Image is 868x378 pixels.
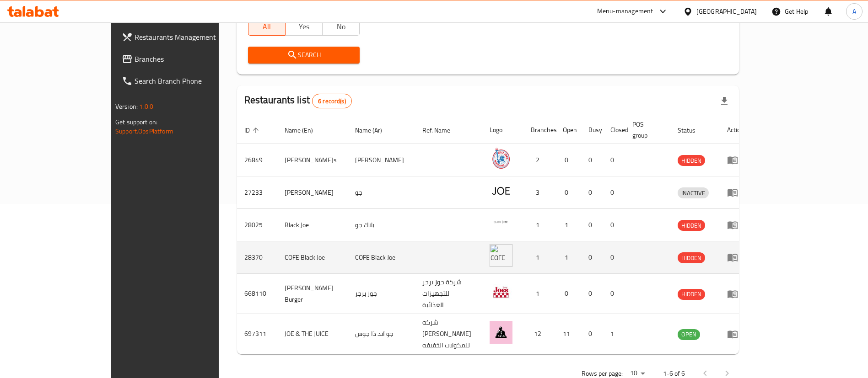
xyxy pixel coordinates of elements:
[555,274,581,314] td: 0
[523,116,555,144] th: Branches
[603,176,625,209] td: 0
[523,176,555,209] td: 3
[678,220,705,231] span: HIDDEN
[482,116,523,144] th: Logo
[415,314,482,354] td: شركه [PERSON_NAME] للمكولات الخفيفه
[355,125,394,136] span: Name (Ar)
[555,241,581,274] td: 1
[252,20,282,33] span: All
[555,116,581,144] th: Open
[678,220,705,231] div: HIDDEN
[237,144,277,176] td: 26849
[115,101,138,112] span: Version:
[490,212,512,234] img: Black Joe
[581,176,603,209] td: 0
[237,176,277,209] td: 27233
[678,187,709,198] div: INACTIVE
[348,274,415,314] td: جوز برجر
[348,209,415,241] td: بلاك جو
[114,48,256,70] a: Branches
[678,125,707,136] span: Status
[135,32,248,43] span: Restaurants Management
[581,274,603,314] td: 0
[114,26,256,48] a: Restaurants Management
[285,17,323,36] button: Yes
[603,144,625,176] td: 0
[581,314,603,354] td: 0
[348,176,415,209] td: جو
[603,116,625,144] th: Closed
[720,116,751,144] th: Action
[490,179,512,202] img: Joe
[348,314,415,354] td: جو آند ذا جوس
[415,274,482,314] td: شركة جوز برجر للتجهيزات الغذائية
[523,314,555,354] td: 12
[244,93,352,108] h2: Restaurants list
[114,70,256,92] a: Search Branch Phone
[678,289,705,300] div: HIDDEN
[237,314,277,354] td: 697311
[523,144,555,176] td: 2
[490,244,512,267] img: COFE Black Joe
[277,314,348,354] td: JOE & THE JUICE
[581,241,603,274] td: 0
[852,6,856,16] span: A
[490,147,512,170] img: Billy Joe's
[603,209,625,241] td: 0
[696,6,757,16] div: [GEOGRAPHIC_DATA]
[248,47,360,64] button: Search
[555,209,581,241] td: 1
[603,314,625,354] td: 1
[313,97,351,106] span: 6 record(s)
[322,17,360,36] button: No
[727,154,744,165] div: Menu
[555,144,581,176] td: 0
[678,329,700,340] span: OPEN
[523,209,555,241] td: 1
[727,329,744,340] div: Menu
[523,241,555,274] td: 1
[727,219,744,230] div: Menu
[523,274,555,314] td: 1
[490,281,512,303] img: Joe's Burger
[678,155,705,166] span: HIDDEN
[678,253,705,263] span: HIDDEN
[727,252,744,263] div: Menu
[135,75,248,86] span: Search Branch Phone
[237,116,751,354] table: enhanced table
[312,94,352,108] div: Total records count
[277,176,348,209] td: [PERSON_NAME]
[727,288,744,299] div: Menu
[237,274,277,314] td: 668110
[248,17,286,36] button: All
[581,144,603,176] td: 0
[490,321,512,344] img: JOE & THE JUICE
[244,125,262,136] span: ID
[555,314,581,354] td: 11
[277,274,348,314] td: [PERSON_NAME] Burger
[139,101,153,112] span: 1.0.0
[597,6,653,17] div: Menu-management
[603,241,625,274] td: 0
[237,241,277,274] td: 28370
[678,289,705,299] span: HIDDEN
[115,116,157,128] span: Get support on:
[727,187,744,198] div: Menu
[581,209,603,241] td: 0
[678,329,700,340] div: OPEN
[285,125,325,136] span: Name (En)
[348,241,415,274] td: COFE Black Joe
[277,241,348,274] td: COFE Black Joe
[348,144,415,176] td: [PERSON_NAME]
[422,125,462,136] span: Ref. Name
[289,20,319,33] span: Yes
[135,53,248,64] span: Branches
[678,155,705,166] div: HIDDEN
[277,209,348,241] td: Black Joe
[581,116,603,144] th: Busy
[277,144,348,176] td: [PERSON_NAME]s
[632,119,659,141] span: POS group
[555,176,581,209] td: 0
[255,49,352,61] span: Search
